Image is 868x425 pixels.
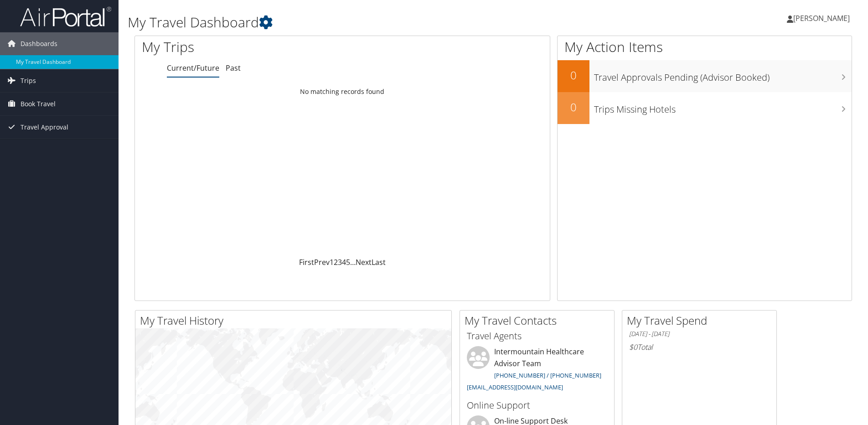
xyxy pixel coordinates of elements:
[142,37,370,57] h1: My Trips
[135,83,550,100] td: No matching records found
[314,257,330,267] a: Prev
[330,257,334,267] a: 1
[594,98,852,116] h3: Trips Missing Hotels
[594,67,852,84] h3: Travel Approvals Pending (Advisor Booked)
[140,313,451,328] h2: My Travel History
[467,399,607,412] h3: Online Support
[338,257,342,267] a: 3
[356,257,372,267] a: Next
[21,93,56,115] span: Book Travel
[627,313,776,328] h2: My Travel Spend
[558,92,852,124] a: 0Trips Missing Hotels
[558,67,589,83] h2: 0
[21,32,57,55] span: Dashboards
[299,257,314,267] a: First
[629,330,770,338] h6: [DATE] - [DATE]
[465,313,614,328] h2: My Travel Contacts
[629,342,637,352] span: $0
[334,257,338,267] a: 2
[21,69,36,92] span: Trips
[372,257,386,267] a: Last
[467,383,563,391] a: [EMAIL_ADDRESS][DOMAIN_NAME]
[787,5,859,32] a: [PERSON_NAME]
[128,13,615,32] h1: My Travel Dashboard
[793,13,850,23] span: [PERSON_NAME]
[462,346,612,395] li: Intermountain Healthcare Advisor Team
[558,60,852,92] a: 0Travel Approvals Pending (Advisor Booked)
[467,330,607,342] h3: Travel Agents
[494,371,601,379] a: [PHONE_NUMBER] / [PHONE_NUMBER]
[21,116,68,139] span: Travel Approval
[226,63,241,73] a: Past
[342,257,346,267] a: 4
[558,37,852,57] h1: My Action Items
[20,6,111,27] img: airportal-logo.png
[350,257,356,267] span: …
[629,342,770,352] h6: Total
[558,99,589,115] h2: 0
[167,63,219,73] a: Current/Future
[346,257,350,267] a: 5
